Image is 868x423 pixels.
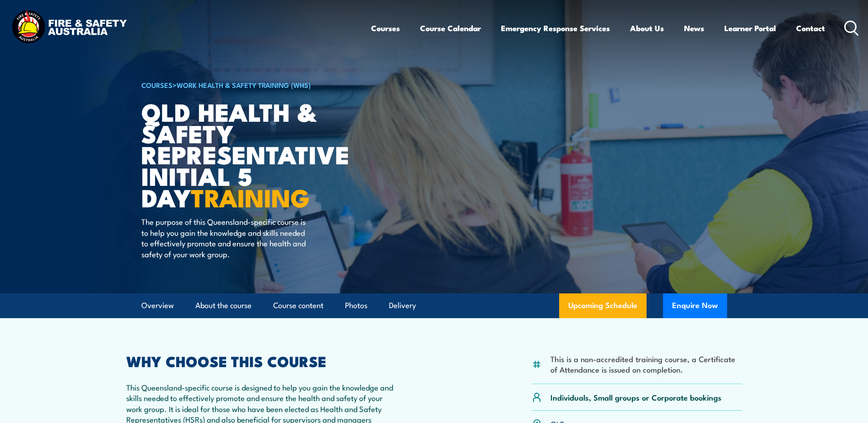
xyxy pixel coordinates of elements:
p: Individuals, Small groups or Corporate bookings [550,392,722,402]
h1: QLD Health & Safety Representative Initial 5 Day [141,101,367,208]
a: Learner Portal [724,16,776,40]
button: Enquire Now [663,293,727,318]
a: Course Calendar [420,16,481,40]
a: COURSES [141,80,173,90]
a: Overview [141,293,174,318]
a: News [684,16,704,40]
h2: WHY CHOOSE THIS COURSE [126,354,394,367]
li: This is a non-accredited training course, a Certificate of Attendance is issued on completion. [550,353,742,375]
a: Courses [371,16,400,40]
a: Delivery [389,293,416,318]
a: About Us [630,16,664,40]
a: Emergency Response Services [501,16,610,40]
strong: TRAINING [191,178,310,216]
a: Contact [796,16,825,40]
a: Upcoming Schedule [559,293,647,318]
a: About the course [195,293,252,318]
p: The purpose of this Queensland-specific course is to help you gain the knowledge and skills neede... [141,216,308,259]
h6: > [141,79,367,90]
a: Photos [345,293,367,318]
a: Work Health & Safety Training (WHS) [177,80,311,90]
a: Course content [273,293,323,318]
